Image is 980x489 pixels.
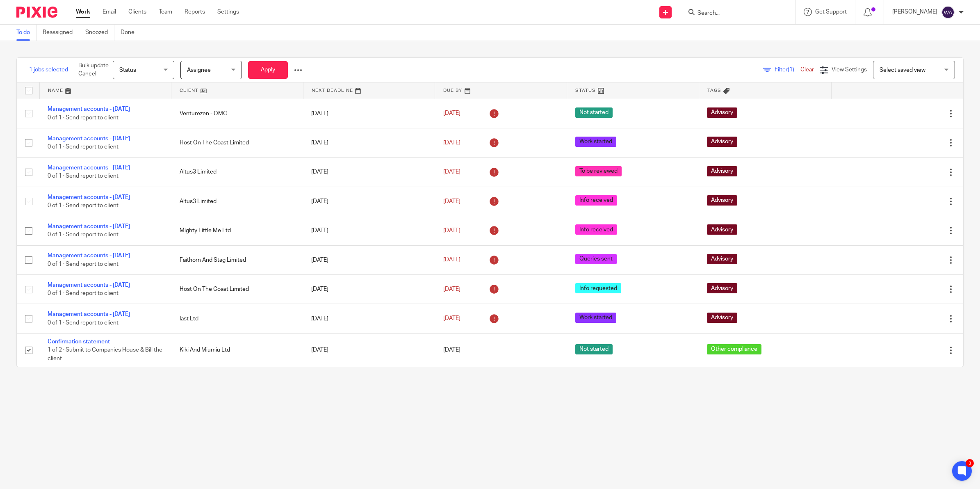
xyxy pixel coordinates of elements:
[121,25,141,41] a: Done
[443,169,460,175] span: [DATE]
[303,158,435,187] td: [DATE]
[575,195,617,206] span: Info received
[76,8,90,16] a: Work
[303,333,435,367] td: [DATE]
[128,8,146,16] a: Clients
[303,275,435,304] td: [DATE]
[443,140,460,146] span: [DATE]
[443,286,460,292] span: [DATE]
[303,99,435,128] td: [DATE]
[217,8,239,16] a: Settings
[48,253,130,258] a: Management accounts - [DATE]
[48,144,119,150] span: 0 of 1 · Send report to client
[48,174,119,179] span: 0 of 1 · Send report to client
[48,224,130,229] a: Management accounts - [DATE]
[788,67,794,73] span: (1)
[575,254,617,264] span: Queries sent
[880,67,925,73] span: Select saved view
[966,459,974,467] div: 3
[85,25,114,41] a: Snoozed
[303,216,435,245] td: [DATE]
[575,224,617,235] span: Info received
[815,9,847,15] span: Get Support
[171,187,303,216] td: Altus3 Limited
[832,67,867,73] span: View Settings
[43,25,79,41] a: Reassigned
[29,66,68,74] span: 1 jobs selected
[171,128,303,157] td: Host On The Coast Limited
[443,315,460,321] span: [DATE]
[707,166,737,176] span: Advisory
[48,115,119,121] span: 0 of 1 · Send report to client
[171,245,303,274] td: Faithorn And Stag Limited
[575,344,613,354] span: Not started
[48,194,130,200] a: Management accounts - [DATE]
[707,313,737,323] span: Advisory
[443,111,460,117] span: [DATE]
[800,67,814,73] a: Clear
[707,254,737,264] span: Advisory
[941,6,955,19] img: svg%3E
[303,304,435,333] td: [DATE]
[707,344,761,354] span: Other compliance
[119,67,136,73] span: Status
[303,128,435,157] td: [DATE]
[171,304,303,333] td: Iast Ltd
[48,232,119,238] span: 0 of 1 · Send report to client
[575,283,621,293] span: Info requested
[443,228,460,233] span: [DATE]
[48,136,130,142] a: Management accounts - [DATE]
[248,61,288,79] button: Apply
[303,187,435,216] td: [DATE]
[697,10,770,17] input: Search
[892,8,937,16] p: [PERSON_NAME]
[48,290,119,296] span: 0 of 1 · Send report to client
[707,283,737,293] span: Advisory
[16,7,57,18] img: Pixie
[16,25,36,41] a: To do
[159,8,172,16] a: Team
[48,311,130,317] a: Management accounts - [DATE]
[48,106,130,112] a: Management accounts - [DATE]
[303,245,435,274] td: [DATE]
[187,67,211,73] span: Assignee
[48,282,130,288] a: Management accounts - [DATE]
[707,224,737,235] span: Advisory
[171,333,303,367] td: Kiki And Miumiu Ltd
[48,203,119,208] span: 0 of 1 · Send report to client
[48,165,130,171] a: Management accounts - [DATE]
[575,166,622,176] span: To be reviewed
[575,107,613,118] span: Not started
[48,339,110,345] a: Confirmation statement
[707,137,737,147] span: Advisory
[171,158,303,187] td: Altus3 Limited
[171,275,303,304] td: Host On The Coast Limited
[185,8,205,16] a: Reports
[103,8,116,16] a: Email
[707,88,721,93] span: Tags
[443,257,460,263] span: [DATE]
[443,199,460,204] span: [DATE]
[78,62,109,78] p: Bulk update
[171,99,303,128] td: Venturezen - OMC
[171,216,303,245] td: Mighty Little Me Ltd
[48,320,119,326] span: 0 of 1 · Send report to client
[707,107,737,118] span: Advisory
[78,71,96,77] a: Cancel
[775,67,800,73] span: Filter
[707,195,737,206] span: Advisory
[48,261,119,267] span: 0 of 1 · Send report to client
[575,137,616,147] span: Work started
[443,347,460,353] span: [DATE]
[48,347,162,361] span: 1 of 2 · Submit to Companies House & Bill the client
[575,313,616,323] span: Work started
